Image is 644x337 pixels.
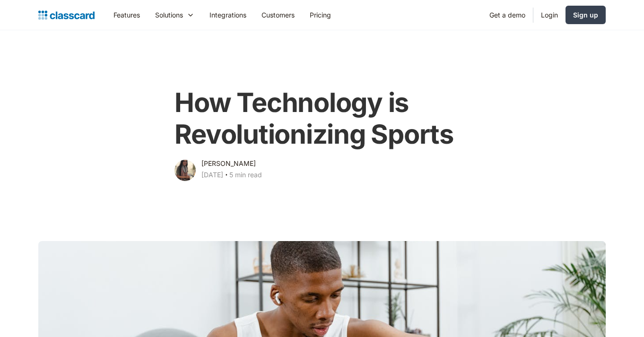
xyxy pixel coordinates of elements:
h1: How Technology is Revolutionizing Sports [174,87,469,150]
a: Features [106,4,148,26]
a: home [38,9,95,22]
div: [DATE] [201,169,223,181]
div: 5 min read [229,169,262,181]
div: Solutions [155,10,183,20]
div: Sign up [573,10,598,20]
a: Integrations [202,4,254,26]
div: ‧ [223,169,229,182]
a: Get a demo [482,4,533,26]
div: Solutions [148,4,202,26]
a: Pricing [302,4,339,26]
a: Sign up [566,6,606,24]
a: Customers [254,4,302,26]
a: Login [533,4,566,26]
div: [PERSON_NAME] [201,158,256,169]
